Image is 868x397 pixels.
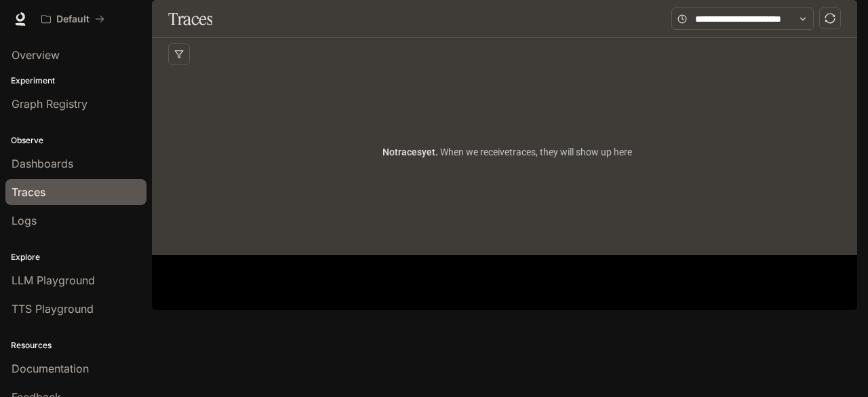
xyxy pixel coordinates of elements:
[825,13,835,24] span: sync
[168,5,212,33] h1: Traces
[56,14,90,25] p: Default
[382,145,632,159] article: No traces yet.
[35,5,111,33] button: All workspaces
[438,147,632,157] span: When we receive traces , they will show up here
